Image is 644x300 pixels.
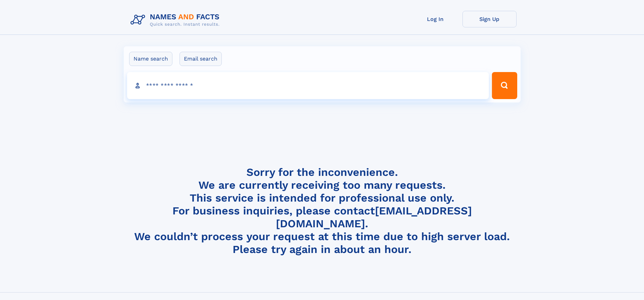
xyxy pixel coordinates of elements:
[180,52,222,66] label: Email search
[276,204,472,230] a: [EMAIL_ADDRESS][DOMAIN_NAME]
[127,72,489,99] input: search input
[492,72,517,99] button: Search Button
[128,166,517,256] h4: Sorry for the inconvenience. We are currently receiving too many requests. This service is intend...
[462,11,517,27] a: Sign Up
[129,52,172,66] label: Name search
[408,11,462,27] a: Log In
[128,11,225,29] img: Logo Names and Facts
